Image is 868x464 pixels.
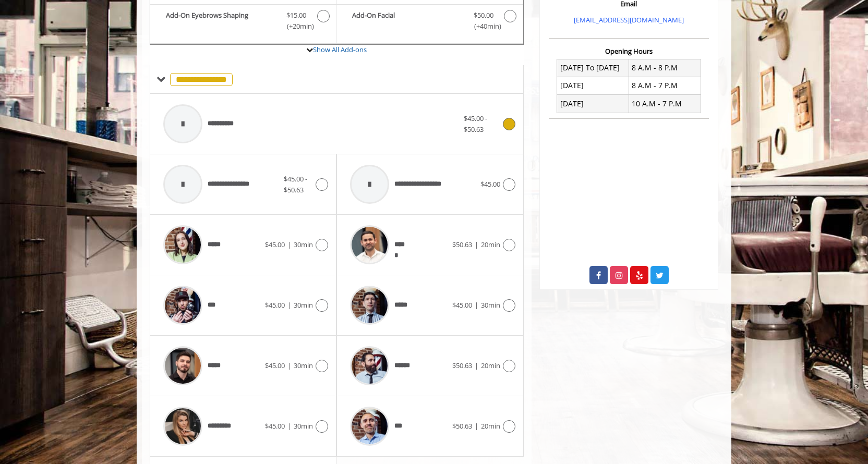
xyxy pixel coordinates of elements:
span: | [475,240,478,249]
span: $50.00 [474,10,493,21]
label: Add-On Eyebrows Shaping [155,10,331,34]
span: 30min [294,421,313,431]
span: $45.00 [265,361,285,370]
a: Show All Add-ons [313,45,367,54]
span: $45.00 - $50.63 [284,174,307,194]
span: $45.00 [265,421,285,431]
span: $45.00 [452,300,472,310]
label: Add-On Facial [342,10,517,34]
span: $50.63 [452,421,472,431]
a: [EMAIL_ADDRESS][DOMAIN_NAME] [574,15,684,25]
b: Add-On Facial [352,10,463,32]
td: [DATE] To [DATE] [557,59,629,77]
td: [DATE] [557,95,629,113]
span: | [287,361,291,370]
span: $45.00 [480,179,500,189]
b: Add-On Eyebrows Shaping [166,10,276,32]
span: | [475,300,478,310]
span: | [475,361,478,370]
td: 8 A.M - 8 P.M [629,59,701,77]
span: 30min [294,300,313,310]
span: | [475,421,478,431]
span: (+40min ) [468,21,499,32]
span: | [287,300,291,310]
span: 20min [481,361,500,370]
span: $45.00 [265,300,285,310]
h3: Opening Hours [549,47,709,55]
span: (+20min ) [281,21,312,32]
span: 30min [294,361,313,370]
span: $15.00 [286,10,306,21]
span: $50.63 [452,361,472,370]
span: 20min [481,240,500,249]
span: | [287,421,291,431]
td: 10 A.M - 7 P.M [629,95,701,113]
span: 30min [481,300,500,310]
td: [DATE] [557,77,629,94]
span: 30min [294,240,313,249]
td: 8 A.M - 7 P.M [629,77,701,94]
span: $45.00 - $50.63 [464,114,487,134]
span: $50.63 [452,240,472,249]
span: | [287,240,291,249]
span: 20min [481,421,500,431]
span: $45.00 [265,240,285,249]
